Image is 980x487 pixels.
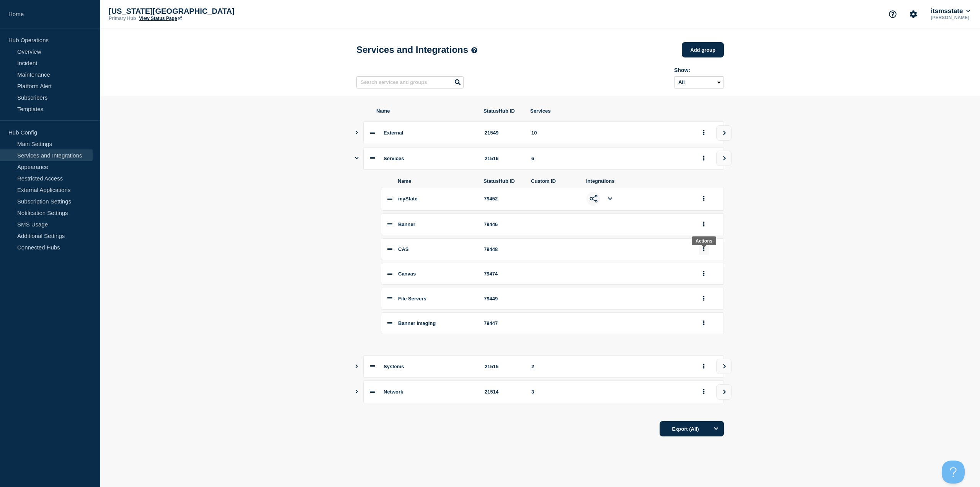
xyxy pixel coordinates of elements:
[484,221,522,227] div: 79446
[699,317,709,329] button: group actions
[716,151,732,166] button: view group
[716,384,732,400] button: view group
[531,364,690,369] div: 2
[384,364,404,369] span: Systems
[586,178,690,184] span: Integrations
[484,296,522,302] div: 79449
[356,44,477,55] h1: Services and Integrations
[716,125,732,141] button: view group
[355,147,359,170] button: Show services
[485,130,522,136] div: 21549
[485,364,522,369] div: 21515
[699,243,709,255] button: group actions
[384,130,403,136] span: External
[485,156,522,161] div: 21516
[355,355,359,378] button: Show services
[699,218,709,230] button: group actions
[531,156,690,161] div: 6
[485,389,522,395] div: 21514
[905,6,921,22] button: Account settings
[384,389,403,395] span: Network
[590,195,598,203] img: generic_hook_v2_icon
[398,246,408,252] span: CAS
[484,271,522,277] div: 79474
[531,389,690,395] div: 3
[483,178,522,184] span: StatusHub ID
[709,421,724,436] button: Options
[530,108,690,114] span: Services
[674,67,724,73] div: Show:
[398,296,426,302] span: File Servers
[398,221,415,227] span: Banner
[398,178,474,184] span: Name
[484,246,522,252] div: 79448
[139,16,181,21] a: View Status Page
[660,421,724,436] button: Export (All)
[885,6,901,22] button: Support
[376,108,474,114] span: Name
[484,320,522,326] div: 79447
[682,42,724,57] button: Add group
[674,76,724,89] select: Archived
[699,386,709,398] button: group actions
[929,15,972,20] p: [PERSON_NAME]
[384,156,404,161] span: Services
[699,127,709,139] button: group actions
[355,121,359,144] button: Show services
[699,193,709,205] button: group actions
[531,178,577,184] span: Custom ID
[699,361,709,372] button: group actions
[484,196,522,202] div: 79452
[699,268,709,280] button: group actions
[398,196,418,202] span: myState
[929,7,972,15] button: itsmsstate
[398,271,416,277] span: Canvas
[716,359,732,374] button: view group
[696,238,712,244] div: Actions
[355,380,359,403] button: Show services
[109,16,136,21] p: Primary Hub
[699,293,709,305] button: group actions
[531,130,690,136] div: 10
[699,152,709,164] button: group actions
[356,76,464,89] input: Search services and groups
[942,461,965,484] iframe: Help Scout Beacon - Open
[109,7,262,16] p: [US_STATE][GEOGRAPHIC_DATA]
[483,108,521,114] span: StatusHub ID
[398,320,436,326] span: Banner Imaging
